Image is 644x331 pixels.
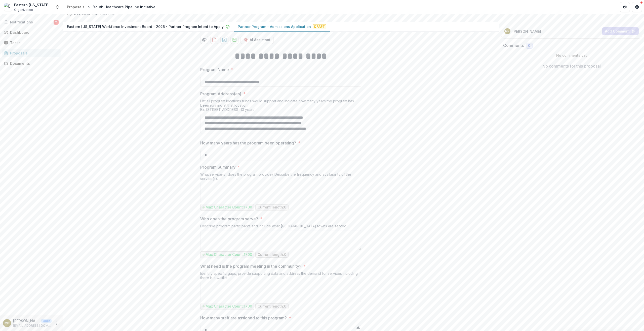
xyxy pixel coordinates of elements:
button: AI Assistant [240,36,274,44]
div: Michael Nogelo [505,30,509,33]
img: Eastern Connecticut Workforce Investment Board [4,3,12,11]
p: Program Address(es) [200,91,241,97]
p: Program Name [200,67,229,73]
p: No comments for this proposal [542,63,601,69]
h2: Comments [503,43,524,48]
span: Notifications [10,20,54,24]
button: More [54,320,60,326]
div: Dashboard [10,30,57,35]
p: No comments yet [503,53,640,58]
p: User [41,319,52,323]
span: Organization [14,8,33,12]
div: Proposals [10,50,57,56]
button: Open entity switcher [54,2,61,12]
button: download-proposal [230,36,238,44]
button: Preview 3a0fde19-08fa-46cc-8fc3-797bca59f669-1.pdf [200,36,208,44]
button: Add Comment [602,27,639,35]
div: Proposals [67,4,85,10]
span: 0 [528,44,530,48]
p: How many staff are assigned to this program? [200,315,287,321]
div: Tasks [10,40,57,45]
button: Get Help [632,2,642,12]
span: Draft [313,24,326,29]
p: Max Character Count: 1700 [206,304,252,309]
div: Youth Healthcare Pipeline Initiative [93,4,155,10]
div: What service(s) does the program provide? Describe the frequency and availaibility of the service... [200,172,361,183]
p: How many years has the program been operating? [200,140,296,146]
span: 2 [54,20,59,25]
p: Program Summary [200,164,235,170]
div: List all program locations funds would support and indicate how many years the program has been r... [200,99,361,114]
p: Max Character Count: 1700 [206,205,252,209]
button: Partners [620,2,630,12]
p: Current length: 0 [258,304,286,309]
button: download-proposal [210,36,218,44]
p: [PERSON_NAME] [13,318,39,323]
div: Documents [10,61,57,66]
p: Partner Program - Admissions Application [238,24,311,29]
a: Proposals [2,49,61,57]
p: [EMAIL_ADDRESS][DOMAIN_NAME] [13,323,52,328]
div: Michael Nogelo [5,321,10,325]
p: Current length: 0 [258,205,286,209]
p: [PERSON_NAME] [512,29,541,34]
div: Eastern [US_STATE] Workforce Investment Board [14,2,52,8]
p: Who does the program serve? [200,216,258,222]
div: Identify specific gaps, provide supporting data and address the demand for services including if ... [200,271,361,282]
button: download-proposal [220,36,228,44]
nav: breadcrumb [65,3,157,11]
a: Tasks [2,39,61,47]
a: Dashboard [2,28,61,37]
p: Eastern [US_STATE] Workforce Investment Board - 2025 - Partner Program Intent to Apply [67,24,224,29]
p: What need is the program meeting in the community? [200,263,301,269]
button: Notifications2 [2,18,61,26]
p: Current length: 0 [258,253,286,257]
p: Max Character Count: 1700 [206,253,252,257]
a: Proposals [65,3,87,11]
div: Describe program participants and include what [GEOGRAPHIC_DATA] towns are served. [200,224,361,230]
a: Documents [2,59,61,68]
